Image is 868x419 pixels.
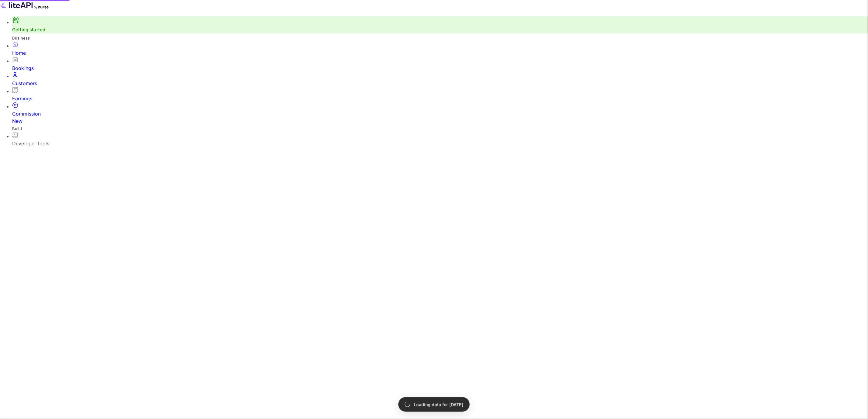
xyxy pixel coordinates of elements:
[12,36,30,40] span: Business
[12,117,868,125] div: New
[12,27,45,33] a: Getting started
[12,87,868,102] a: Earnings
[12,41,868,57] a: Home
[414,401,463,408] p: Loading data for [DATE]
[12,102,868,125] a: CommissionNew
[12,16,868,33] div: Getting started
[12,140,868,147] div: Developer tools
[12,49,868,57] div: Home
[12,95,868,102] div: Earnings
[12,80,868,87] div: Customers
[12,72,868,87] a: Customers
[12,64,868,72] div: Bookings
[12,57,868,72] a: Bookings
[12,126,22,131] span: Build
[12,110,868,125] div: Commission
